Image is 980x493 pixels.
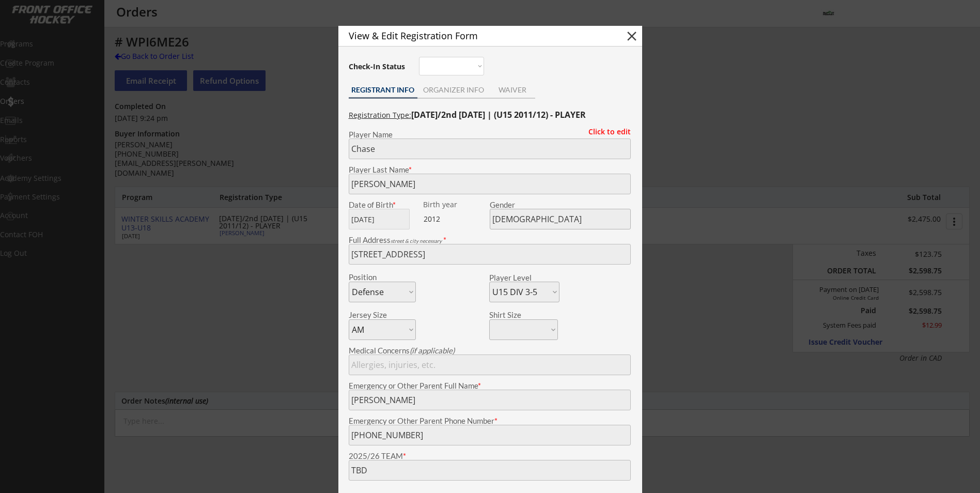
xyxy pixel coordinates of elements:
[349,236,631,244] div: Full Address
[349,110,411,120] u: Registration Type:
[417,86,490,94] div: ORGANIZER INFO
[349,201,416,209] div: Date of Birth
[391,238,442,244] em: street & city necessary
[349,311,402,319] div: Jersey Size
[349,347,631,355] div: Medical Concerns
[490,86,535,94] div: WAIVER
[423,201,488,209] div: We are transitioning the system to collect and store date of birth instead of just birth year to ...
[410,346,455,355] em: (if applicable)
[489,274,559,282] div: Player Level
[349,31,606,40] div: View & Edit Registration Form
[349,166,631,174] div: Player Last Name
[489,311,542,319] div: Shirt Size
[411,109,586,120] strong: [DATE]/2nd [DATE] | (U15 2011/12) - PLAYER
[349,63,407,70] div: Check-In Status
[349,86,417,94] div: REGISTRANT INFO
[423,201,488,208] div: Birth year
[624,28,640,44] button: close
[349,244,631,265] input: Street, City, Province/State
[349,417,631,425] div: Emergency or Other Parent Phone Number
[490,201,631,209] div: Gender
[349,131,631,138] div: Player Name
[581,128,631,135] div: Click to edit
[424,214,488,224] div: 2012
[349,452,631,460] div: 2025/26 TEAM
[349,355,631,375] input: Allergies, injuries, etc.
[349,382,631,390] div: Emergency or Other Parent Full Name
[349,273,402,281] div: Position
